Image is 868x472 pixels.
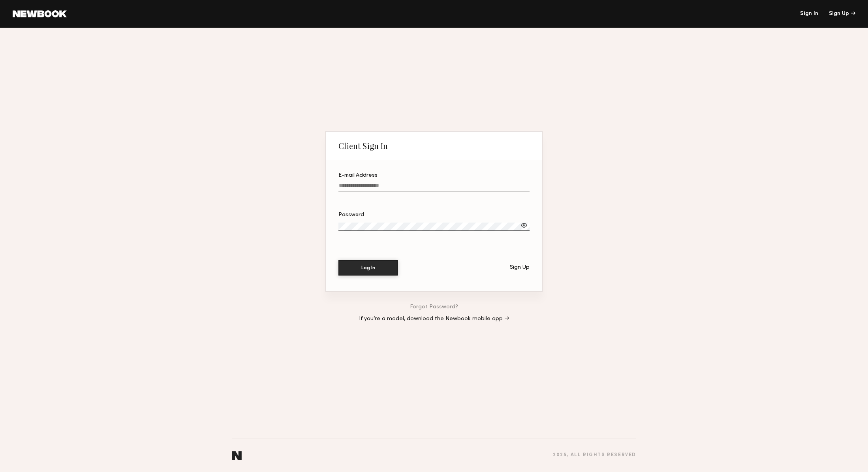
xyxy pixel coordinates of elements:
div: Sign Up [829,11,855,17]
input: E-mail Address [338,183,530,192]
input: Password [338,223,530,231]
button: Log In [338,260,398,276]
a: If you’re a model, download the Newbook mobile app → [359,316,509,322]
div: E-mail Address [338,173,530,178]
div: Sign Up [510,265,530,270]
a: Forgot Password? [410,304,458,310]
div: 2025 , all rights reserved [553,453,636,458]
div: Password [338,212,530,218]
div: Client Sign In [338,141,388,151]
a: Sign In [800,11,818,17]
